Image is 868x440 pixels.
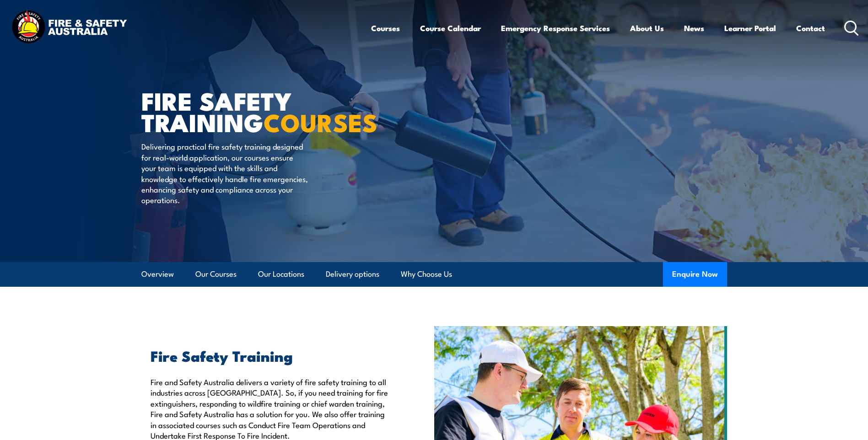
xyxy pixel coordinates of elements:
[141,90,367,132] h1: FIRE SAFETY TRAINING
[371,16,400,40] a: Courses
[663,262,727,287] button: Enquire Now
[501,16,610,40] a: Emergency Response Services
[141,141,308,205] p: Delivering practical fire safety training designed for real-world application, our courses ensure...
[420,16,481,40] a: Course Calendar
[151,349,392,362] h2: Fire Safety Training
[630,16,664,40] a: About Us
[326,262,379,286] a: Delivery options
[684,16,704,40] a: News
[258,262,304,286] a: Our Locations
[264,102,377,140] strong: COURSES
[141,262,174,286] a: Overview
[401,262,452,286] a: Why Choose Us
[796,16,825,40] a: Contact
[724,16,776,40] a: Learner Portal
[195,262,237,286] a: Our Courses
